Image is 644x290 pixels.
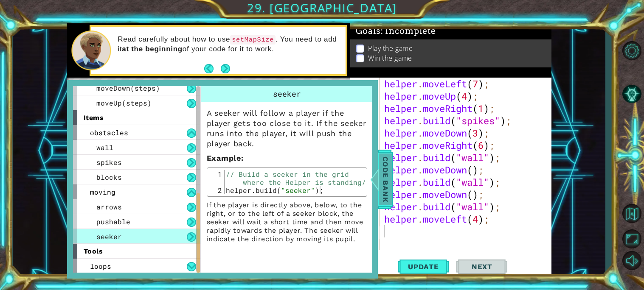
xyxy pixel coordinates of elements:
[96,158,122,167] span: spikes
[352,116,380,128] div: 182
[73,244,200,259] div: tools
[96,232,122,241] span: seeker
[207,108,367,149] p: A seeker will follow a player if the player gets too close to it. If the seeker runs into the pla...
[463,262,501,271] span: Next
[96,173,122,181] span: blocks
[368,53,412,63] p: Win the game
[201,86,373,102] div: seeker
[352,103,380,116] div: 181
[352,91,380,103] div: 180
[381,26,436,36] span: : Incomplete
[209,186,225,194] div: 2
[619,41,644,60] button: Level Options
[273,89,301,99] span: seeker
[619,229,644,248] button: Maximize Browser
[207,153,241,162] span: Example
[84,114,104,122] span: items
[96,217,130,226] span: pushable
[352,79,380,91] div: 179
[90,262,111,270] span: loops
[368,44,413,53] p: Play the game
[352,128,380,140] div: 183
[352,239,380,251] div: 192
[96,98,152,107] span: moveUp(steps)
[619,201,644,226] button: Back to Map
[379,153,392,205] span: Code Bank
[399,262,447,271] span: Update
[356,26,436,36] span: Goals
[207,201,367,243] p: If the player is directly above, below, to the right, or to the left of a seeker block, the seeke...
[207,153,244,162] strong: :
[230,35,276,45] code: setMapSize
[619,84,644,103] button: AI Hint
[352,226,380,239] div: 191
[619,200,644,228] a: Back to Map
[96,84,160,92] span: moveDown(steps)
[73,110,200,125] div: items
[352,214,380,226] div: 190
[96,202,122,211] span: arrows
[90,187,115,196] span: moving
[221,64,230,73] button: Next
[456,257,507,276] button: Next
[90,128,128,137] span: obstacles
[84,247,103,255] span: tools
[204,64,221,73] button: Back
[619,251,644,270] button: Mute
[398,257,449,276] button: Update
[118,35,340,54] p: Read carefully about how to use . You need to add it of your code for it to work.
[122,45,183,53] strong: at the beginning
[96,143,113,152] span: wall
[209,170,225,186] div: 1
[352,140,380,153] div: 184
